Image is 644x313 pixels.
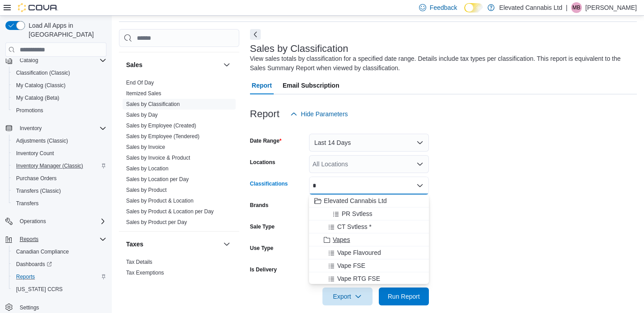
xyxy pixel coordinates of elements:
span: PR Svtless [342,209,372,218]
span: Classification (Classic) [13,68,106,78]
button: Transfers [9,197,110,210]
span: My Catalog (Classic) [16,82,66,89]
a: End Of Day [126,80,154,86]
span: Report [252,76,272,94]
button: [US_STATE] CCRS [9,283,110,296]
span: Purchase Orders [13,173,106,184]
span: Washington CCRS [13,284,106,295]
h3: Taxes [126,240,144,249]
span: Settings [16,302,106,313]
a: Sales by Location [126,165,169,172]
a: My Catalog (Classic) [13,80,69,91]
span: Canadian Compliance [13,246,106,257]
button: Elevated Cannabis Ltd [309,195,429,207]
span: CT Svtless * [337,222,372,231]
button: Purchase Orders [9,172,110,185]
a: [US_STATE] CCRS [13,284,66,295]
button: Classification (Classic) [9,67,110,79]
a: My Catalog (Beta) [13,93,63,103]
a: Settings [16,302,42,313]
span: Operations [20,218,46,225]
span: Sales by Product per Day [126,219,187,226]
a: Transfers (Classic) [13,186,64,196]
span: Export [328,288,367,305]
button: Vapes [309,233,429,246]
button: Vape Flavoured [309,246,429,259]
span: My Catalog (Classic) [13,80,106,91]
button: CT Svtless * [309,220,429,233]
div: Matthew Bolton [571,2,582,13]
span: Inventory [20,125,42,132]
button: Next [250,29,261,40]
span: Catalog [16,55,106,66]
span: Sales by Product [126,186,167,194]
span: Sales by Location [126,165,169,172]
span: Dashboards [16,261,52,268]
button: Inventory [16,123,45,134]
span: Vapes [333,235,350,244]
a: Inventory Manager (Classic) [13,161,87,171]
button: Adjustments (Classic) [9,135,110,147]
div: Taxes [119,257,239,282]
a: Promotions [13,105,47,116]
span: Operations [16,216,106,227]
button: Catalog [2,54,110,67]
a: Sales by Invoice & Product [126,155,190,161]
button: Last 14 Days [309,134,429,152]
img: Cova [18,3,58,12]
button: Canadian Compliance [9,245,110,258]
button: Hide Parameters [287,105,352,123]
span: [US_STATE] CCRS [16,286,63,293]
span: Tax Exemptions [126,269,164,276]
h3: Sales by Classification [250,43,348,54]
span: Inventory Count [16,150,54,157]
span: Settings [20,304,39,311]
p: Elevated Cannabis Ltd [499,2,562,13]
span: Canadian Compliance [16,248,69,255]
span: Inventory Count [13,148,106,159]
button: Operations [16,216,50,227]
a: Sales by Employee (Tendered) [126,133,199,140]
a: Purchase Orders [13,173,60,184]
button: Taxes [221,239,232,250]
a: Tax Details [126,259,153,265]
span: Reports [20,236,38,243]
button: Run Report [379,288,429,305]
a: Sales by Product & Location [126,198,194,204]
button: Promotions [9,104,110,117]
button: Inventory [2,122,110,135]
span: End Of Day [126,79,154,86]
span: Sales by Classification [126,101,180,108]
span: Vape Flavoured [337,248,381,257]
p: [PERSON_NAME] [585,2,637,13]
a: Sales by Classification [126,101,180,107]
h3: Report [250,109,280,119]
button: Reports [2,233,110,245]
a: Sales by Location per Day [126,176,189,182]
a: Sales by Day [126,112,158,118]
span: Email Subscription [283,76,339,94]
button: My Catalog (Beta) [9,92,110,104]
span: Purchase Orders [16,175,57,182]
span: Reports [16,234,106,245]
a: Sales by Invoice [126,144,165,150]
a: Tax Exemptions [126,270,164,276]
span: Sales by Location per Day [126,176,189,183]
label: Date Range [250,137,282,144]
a: Transfers [13,198,42,209]
span: Sales by Employee (Tendered) [126,133,199,140]
span: Dark Mode [464,13,465,13]
button: Catalog [16,55,42,66]
span: Classification (Classic) [16,69,70,76]
span: Inventory Manager (Classic) [13,161,106,171]
span: My Catalog (Beta) [13,93,106,103]
a: Adjustments (Classic) [13,135,72,146]
a: Sales by Product & Location per Day [126,208,214,215]
span: Promotions [16,107,43,114]
button: Operations [2,215,110,228]
button: Taxes [126,240,220,249]
span: Vape FSE [337,261,365,270]
a: Sales by Product [126,187,167,193]
span: Tax Details [126,258,153,266]
span: Run Report [388,292,420,301]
